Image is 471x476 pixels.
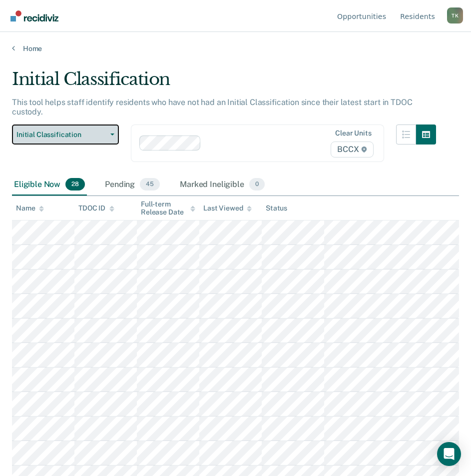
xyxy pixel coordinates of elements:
div: Name [16,204,44,212]
span: 45 [140,178,160,191]
div: Marked Ineligible0 [178,174,267,196]
span: BCCX [331,141,373,157]
div: TDOC ID [78,204,114,212]
a: Home [12,44,459,53]
div: Status [266,204,287,212]
img: Recidiviz [10,10,58,21]
div: T K [447,7,463,23]
div: Initial Classification [12,69,436,97]
div: Full-term Release Date [141,200,195,217]
span: Initial Classification [16,130,106,139]
div: Open Intercom Messenger [437,442,461,466]
button: Profile dropdown button [447,7,463,23]
p: This tool helps staff identify residents who have not had an Initial Classification since their l... [12,97,412,116]
span: 28 [65,178,85,191]
div: Eligible Now28 [12,174,87,196]
div: Last Viewed [203,204,252,212]
button: Initial Classification [12,124,119,144]
span: 0 [249,178,265,191]
div: Pending45 [103,174,162,196]
div: Clear units [335,129,372,137]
